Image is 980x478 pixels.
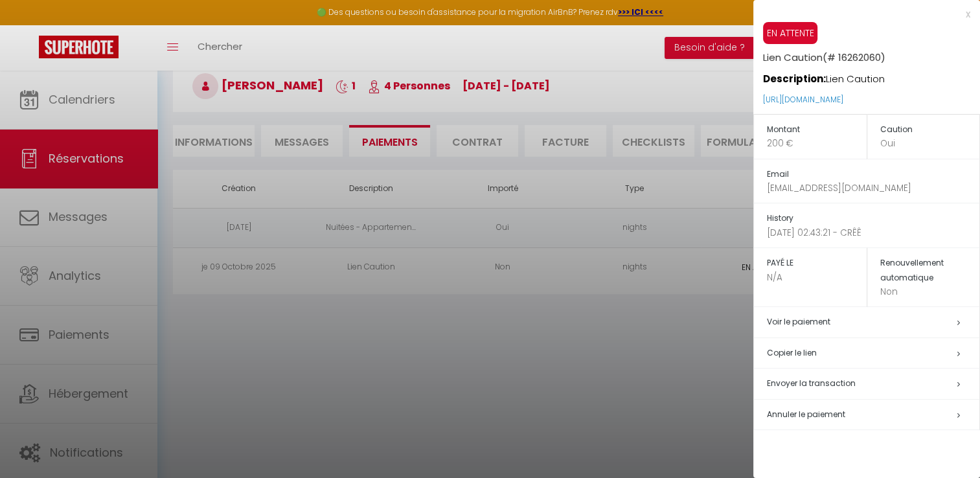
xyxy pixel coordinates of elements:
[763,72,826,85] strong: Description:
[880,256,980,285] h5: Renouvellement automatique
[767,316,830,327] a: Voir le paiement
[823,51,885,64] span: (# 16262060)
[767,211,979,226] h5: History
[753,6,970,22] div: x
[767,137,867,150] p: 200 €
[767,271,867,284] p: N/A
[763,94,843,105] a: [URL][DOMAIN_NAME]
[767,181,979,195] p: [EMAIL_ADDRESS][DOMAIN_NAME]
[767,409,845,420] span: Annuler le paiement
[763,22,817,44] span: EN ATTENTE
[763,44,980,63] h5: Lien Caution
[767,256,867,271] h5: PAYÉ LE
[767,378,856,389] span: Envoyer la transaction
[880,137,980,150] p: Oui
[880,122,980,137] h5: Caution
[763,63,980,87] p: Lien Caution
[767,122,867,137] h5: Montant
[767,226,979,240] p: [DATE] 02:43:21 - CRÊÊ
[880,285,980,299] p: Non
[767,167,979,182] h5: Email
[767,346,979,361] h5: Copier le lien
